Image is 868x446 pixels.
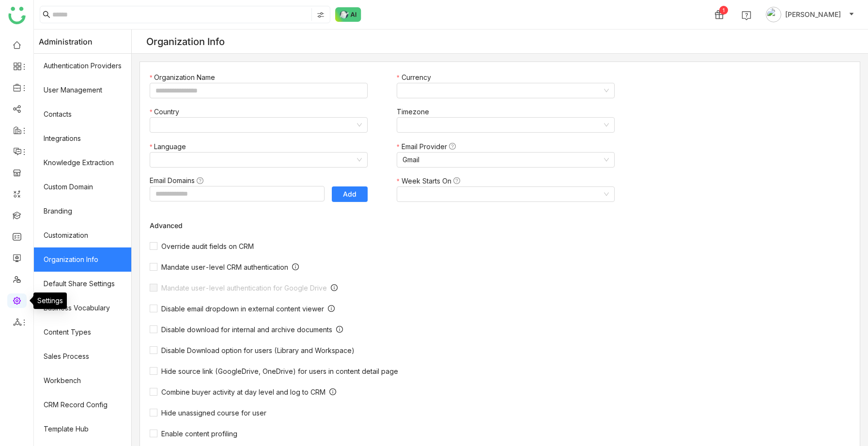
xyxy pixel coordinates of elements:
label: Timezone [397,107,434,117]
img: search-type.svg [317,11,325,19]
a: Default Share Settings [34,272,131,296]
div: Settings [33,292,67,309]
a: Branding [34,199,131,223]
a: Business Vocabulary [34,296,131,320]
label: Email Domains [150,175,208,186]
button: [PERSON_NAME] [764,7,856,22]
label: Language [150,141,191,152]
a: Contacts [34,102,131,126]
a: Workbench [34,369,131,393]
span: Hide unassigned course for user [157,409,270,417]
a: Authentication Providers [34,54,131,78]
label: Week Starts On [397,176,465,186]
img: avatar [766,7,781,22]
a: Integrations [34,126,131,151]
span: Disable Download option for users (Library and Workspace) [157,346,358,354]
a: Knowledge Extraction [34,151,131,175]
a: Organization Info [34,247,131,272]
button: Add [332,186,368,202]
span: Combine buyer activity at day level and log to CRM [157,388,329,396]
span: Disable email dropdown in external content viewer [157,305,328,313]
span: Mandate user-level authentication for Google Drive [157,284,331,292]
span: Override audit fields on CRM [157,242,258,250]
span: Mandate user-level CRM authentication [157,263,292,271]
a: Template Hub [34,417,131,441]
label: Country [150,107,184,117]
a: CRM Record Config [34,393,131,417]
label: Email Provider [397,141,460,152]
label: Currency [397,72,435,83]
a: Custom Domain [34,175,131,199]
div: Organization Info [146,36,225,47]
span: Administration [39,30,93,54]
span: Disable download for internal and archive documents [157,325,336,334]
a: Sales Process [34,344,131,369]
div: Advanced [150,221,634,230]
nz-select-item: Gmail [403,153,609,167]
img: help.svg [742,11,751,20]
div: 1 [719,6,728,15]
a: Content Types [34,320,131,344]
label: Organization Name [150,72,220,83]
span: Add [343,189,356,199]
span: Enable content profiling [157,430,241,438]
img: ask-buddy-normal.svg [335,7,361,22]
span: Hide source link (GoogleDrive, OneDrive) for users in content detail page [157,367,402,375]
a: User Management [34,78,131,102]
a: Customization [34,223,131,247]
span: [PERSON_NAME] [785,9,841,20]
img: logo [8,7,26,24]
